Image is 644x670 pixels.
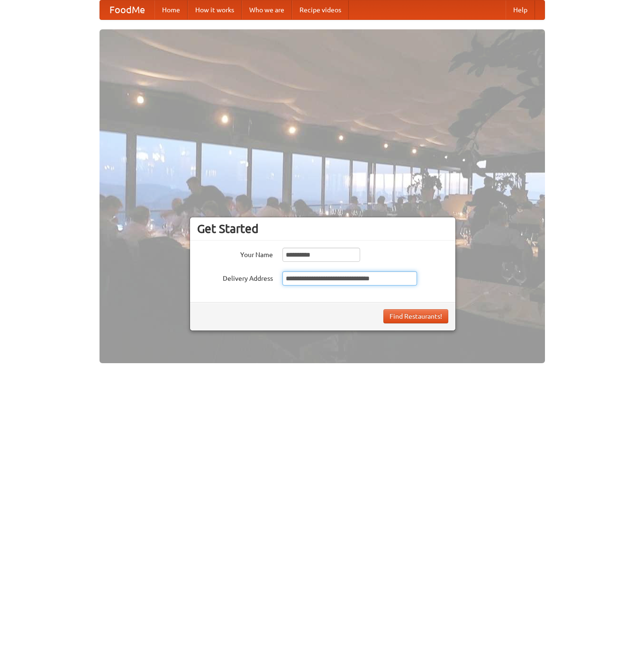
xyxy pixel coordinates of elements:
button: Find Restaurants! [383,309,448,323]
a: Recipe videos [292,0,349,19]
a: Who we are [242,0,292,19]
h3: Get Started [197,222,448,236]
a: FoodMe [100,0,154,19]
a: Help [506,0,535,19]
a: How it works [188,0,242,19]
a: Home [154,0,188,19]
label: Your Name [197,248,273,259]
label: Delivery Address [197,271,273,283]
